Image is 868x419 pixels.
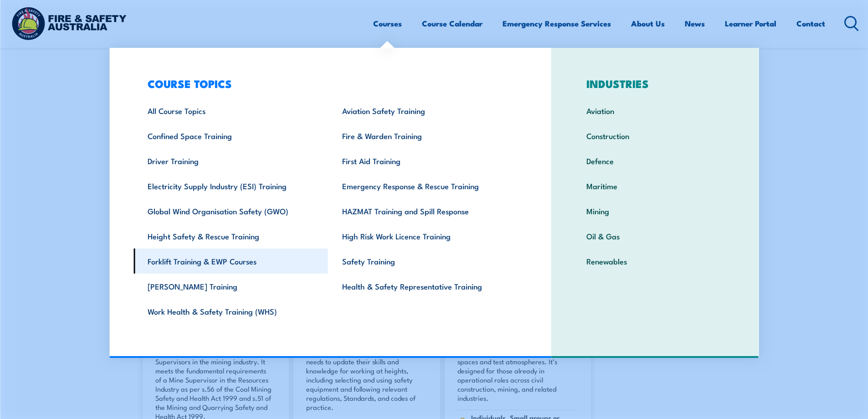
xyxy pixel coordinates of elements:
[572,173,738,198] a: Maritime
[134,148,328,173] a: Driver Training
[572,98,738,123] a: Aviation
[134,299,328,324] a: Work Health & Safety Training (WHS)
[134,274,328,299] a: [PERSON_NAME] Training
[328,98,523,123] a: Aviation Safety Training
[328,223,523,248] a: High Risk Work Licence Training
[134,173,328,198] a: Electricity Supply Industry (ESI) Training
[134,223,328,248] a: Height Safety & Rescue Training
[328,198,523,223] a: HAZMAT Training and Spill Response
[725,11,776,36] a: Learner Portal
[631,11,665,36] a: About Us
[328,148,523,173] a: First Aid Training
[572,198,738,223] a: Mining
[328,274,523,299] a: Health & Safety Representative Training
[572,123,738,148] a: Construction
[572,148,738,173] a: Defence
[572,77,738,90] h3: INDUSTRIES
[306,339,425,412] p: This refresher course is for anyone with a current Statement of Attainment who needs to update th...
[134,248,328,274] a: Forklift Training & EWP Courses
[134,198,328,223] a: Global Wind Organisation Safety (GWO)
[503,11,611,36] a: Emergency Response Services
[328,248,523,274] a: Safety Training
[134,77,523,90] h3: COURSE TOPICS
[796,11,825,36] a: Contact
[134,123,328,148] a: Confined Space Training
[373,11,402,36] a: Courses
[422,11,483,36] a: Course Calendar
[457,339,576,403] p: This refresher course reinforces the skills needed to work safely in confined spaces and test atm...
[134,98,328,123] a: All Course Topics
[572,223,738,248] a: Oil & Gas
[572,248,738,274] a: Renewables
[685,11,705,36] a: News
[328,173,523,198] a: Emergency Response & Rescue Training
[328,123,523,148] a: Fire & Warden Training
